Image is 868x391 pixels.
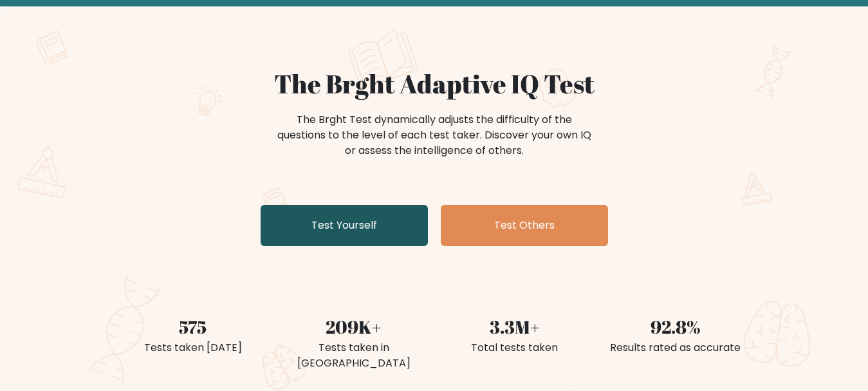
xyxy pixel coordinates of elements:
[281,313,427,340] div: 209K+
[120,313,266,340] div: 575
[281,340,427,371] div: Tests taken in [GEOGRAPHIC_DATA]
[603,313,748,340] div: 92.8%
[120,340,266,356] div: Tests taken [DATE]
[603,340,748,356] div: Results rated as accurate
[442,340,587,356] div: Total tests taken
[261,205,428,246] a: Test Yourself
[120,68,748,99] h1: The Brght Adaptive IQ Test
[273,112,595,158] div: The Brght Test dynamically adjusts the difficulty of the questions to the level of each test take...
[442,313,587,340] div: 3.3M+
[441,205,608,246] a: Test Others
